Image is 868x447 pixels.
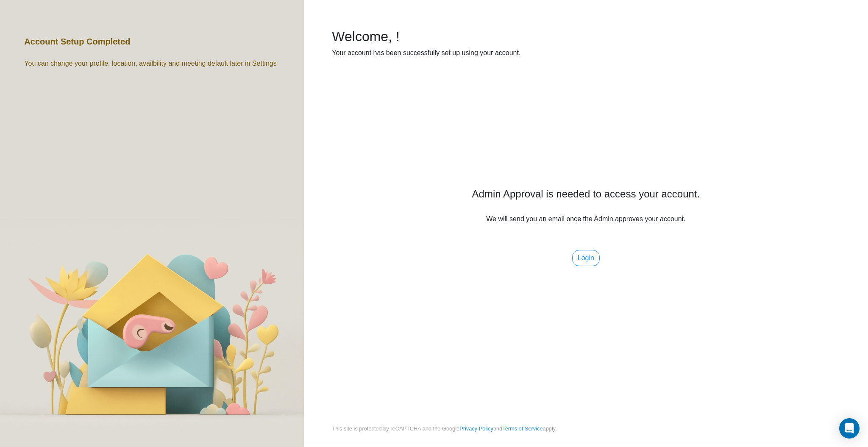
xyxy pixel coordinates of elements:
a: Terms of Service [502,425,542,432]
a: Login [572,250,600,266]
div: Your account has been successfully set up using your account. [332,48,840,58]
small: This site is protected by reCAPTCHA and the Google and apply. [332,425,556,447]
h6: You can change your profile, location, availbility and meeting default later in Settings [24,59,276,67]
h2: Welcome, ! [332,28,840,44]
div: Open Intercom Messenger [839,418,860,439]
h5: Account Setup Completed [24,36,130,47]
h4: Admin Approval is needed to access your account. [332,188,840,200]
a: Privacy Policy [459,425,493,432]
div: We will send you an email once the Admin approves your account. [332,188,840,266]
